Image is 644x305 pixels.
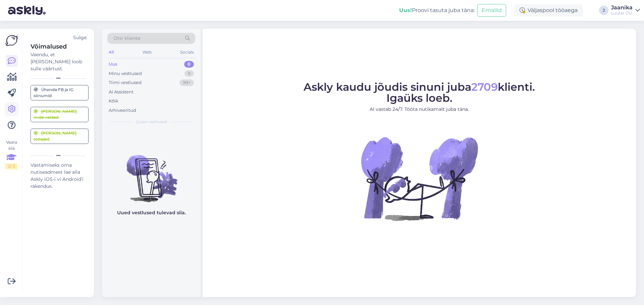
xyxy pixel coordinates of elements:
[399,6,475,14] div: Proovi tasuta juba täna:
[34,87,86,99] div: Ühenda FB ja IG sõnumid
[109,70,142,77] div: Minu vestlused
[31,51,89,72] div: Veendu, et [PERSON_NAME] loob sulle väärtust.
[34,108,86,121] div: [PERSON_NAME], mida valdad.
[31,129,89,144] a: [PERSON_NAME] tööajad.
[117,209,186,216] p: Uued vestlused tulevad siia.
[31,162,89,190] div: Vastamiseks oma nutiseadmest lae alla Askly iOS-i vi Android’i rakendus.
[73,34,87,41] div: Sulge
[31,85,89,100] a: Ühenda FB ja IG sõnumid
[5,163,17,169] div: 2 / 3
[136,119,167,125] span: Uued vestlused
[184,70,194,77] div: 9
[109,89,133,95] div: AI Assistent
[179,79,194,86] div: 99+
[399,7,412,13] b: Uus!
[611,10,633,16] div: Luutar OÜ
[611,5,633,10] div: Jaanika
[109,61,117,68] div: Uus
[109,79,142,86] div: Tiimi vestlused
[109,107,136,114] div: Arhiveeritud
[5,139,17,169] div: Vaata siia
[5,34,18,47] img: Askly Logo
[304,106,535,113] p: AI vastab 24/7. Tööta nutikamalt juba täna.
[514,4,583,16] div: Väljaspool tööaega
[109,98,118,104] div: Kõik
[184,61,194,68] div: 0
[477,4,506,17] button: Emailid
[179,48,195,57] div: Socials
[141,48,153,57] div: Web
[31,107,89,122] a: [PERSON_NAME], mida valdad.
[599,6,608,15] div: J
[31,42,89,51] div: Võimalused
[359,118,480,239] img: No Chat active
[102,143,201,203] img: No chats
[611,5,640,16] a: JaanikaLuutar OÜ
[471,80,498,93] span: 2709
[304,80,535,104] span: Askly kaudu jõudis sinuni juba klienti. Igaüks loeb.
[34,130,86,142] div: [PERSON_NAME] tööajad.
[107,48,115,57] div: All
[113,35,140,42] span: Otsi kliente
